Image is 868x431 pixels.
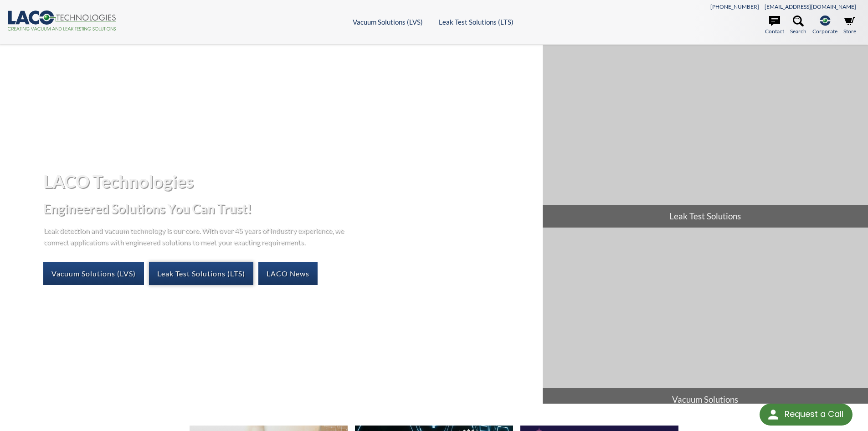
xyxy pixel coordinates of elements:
[760,404,853,426] div: Request a Call
[843,16,856,36] a: Store
[439,18,514,26] a: Leak Test Solutions (LTS)
[149,262,253,285] a: Leak Test Solutions (LTS)
[785,404,843,425] div: Request a Call
[43,200,535,217] h2: Engineered Solutions You Can Trust!
[710,3,759,10] a: [PHONE_NUMBER]
[43,224,349,248] p: Leak detection and vacuum technology is our core. With over 45 years of industry experience, we c...
[353,18,423,26] a: Vacuum Solutions (LVS)
[543,205,868,228] span: Leak Test Solutions
[543,388,868,411] span: Vacuum Solutions
[258,262,318,285] a: LACO News
[812,27,837,36] span: Corporate
[543,228,868,411] a: Vacuum Solutions
[765,3,856,10] a: [EMAIL_ADDRESS][DOMAIN_NAME]
[543,45,868,228] a: Leak Test Solutions
[766,407,781,422] img: round button
[765,16,784,36] a: Contact
[790,16,806,36] a: Search
[43,262,144,285] a: Vacuum Solutions (LVS)
[43,170,535,192] h1: LACO Technologies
